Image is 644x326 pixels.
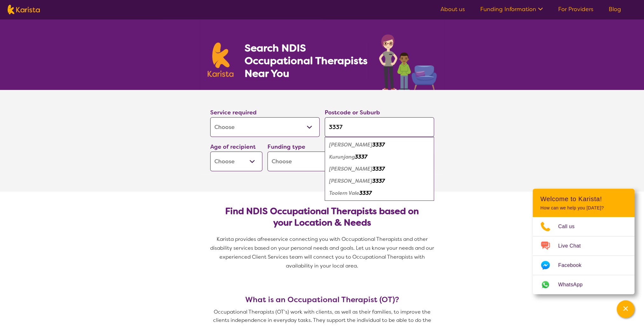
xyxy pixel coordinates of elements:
[359,190,372,196] em: 3337
[329,178,372,184] em: [PERSON_NAME]
[558,261,589,270] span: Facebook
[540,195,627,203] h2: Welcome to Karista!
[329,153,355,160] em: Kurunjang
[215,206,429,228] h2: Find NDIS Occupational Therapists based on your Location & Needs
[329,141,372,148] em: [PERSON_NAME]
[328,163,431,175] div: Melton 3337
[208,295,437,304] h3: What is an Occupational Therapist (OT)?
[609,5,621,13] a: Blog
[210,109,257,116] label: Service required
[558,280,590,289] span: WhatsApp
[617,300,634,318] button: Channel Menu
[8,5,40,14] img: Karista logo
[210,143,256,151] label: Age of recipient
[533,275,634,294] a: Web link opens in a new tab.
[558,222,582,231] span: Call us
[372,166,385,172] em: 3337
[372,141,385,148] em: 3337
[372,178,385,184] em: 3337
[328,139,431,151] div: Harkness 3337
[325,117,434,137] input: Type
[355,153,367,160] em: 3337
[325,109,380,116] label: Postcode or Suburb
[328,187,431,199] div: Toolern Vale 3337
[440,5,465,13] a: About us
[480,5,543,13] a: Funding Information
[217,236,260,242] span: Karista provides a
[540,205,627,211] p: How can we help you [DATE]?
[558,241,588,251] span: Live Chat
[244,42,368,80] h1: Search NDIS Occupational Therapists Near You
[328,175,431,187] div: Melton West 3337
[260,236,271,242] span: free
[267,143,305,151] label: Funding type
[328,151,431,163] div: Kurunjang 3337
[208,43,234,77] img: Karista logo
[329,166,372,172] em: [PERSON_NAME]
[210,236,435,269] span: service connecting you with Occupational Therapists and other disability services based on your p...
[558,5,593,13] a: For Providers
[533,189,634,294] div: Channel Menu
[329,190,359,196] em: Toolern Vale
[379,34,437,90] img: occupational-therapy
[533,217,634,294] ul: Choose channel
